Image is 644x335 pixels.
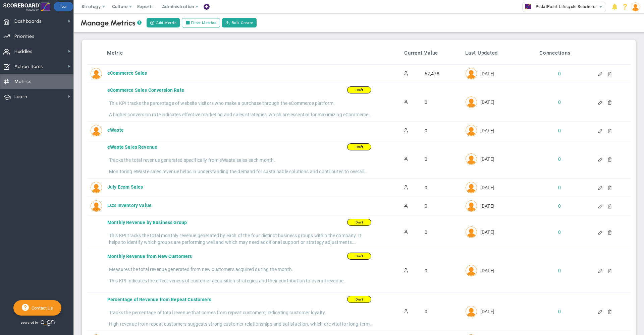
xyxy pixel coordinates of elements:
p: This KPI tracks the percentage of website visitors who make a purchase through the eCommerce plat... [109,100,373,107]
div: July Ecom Sales [107,184,371,190]
div: Edit this Metric [598,309,604,314]
div: Draft [347,143,371,150]
span: Manually Updated [403,156,409,161]
img: 33262.Company.photo [524,2,532,11]
img: Greg Saxon [91,125,102,136]
span: 0 [425,185,427,190]
span: select [596,2,606,12]
div: Edit this Metric [598,71,604,76]
div: Powered by Align [13,317,83,328]
div: Manage Metrics [80,18,142,27]
span: Tue Jul 15 2025 15:41:05 GMT-0500 (Central Daylight Time) [480,229,494,236]
button: Bulk Create [222,18,257,27]
div: Edit this Metric [598,128,604,133]
div: eWaste Sales Revenue [107,144,347,150]
span: Action Items [14,60,43,74]
div: Delete this Metric [604,204,610,208]
img: Paul Guenther [466,125,477,136]
div: Click to manage this Metric's Connections [548,229,559,236]
span: Manually Updated [403,203,409,208]
span: Administration [162,4,194,9]
div: Edit this Metric [598,157,604,161]
div: Edit this Metric [598,268,604,273]
img: Greg Saxon [466,265,477,276]
div: Draft [347,219,371,226]
img: Greg Saxon [466,153,477,165]
div: Edit this Metric [598,185,604,190]
span: Manually Updated [403,127,409,133]
span: 0.0000 [425,128,427,133]
span: Learn [14,90,27,104]
span: PedalPoint Lifecycle Solutions [532,2,597,11]
img: Greg Saxon [91,68,102,79]
div: Click to manage this Metric's Connections [548,99,559,106]
span: Huddles [14,45,33,59]
span: 0 [425,309,427,314]
div: Click to manage this Metric's Connections [548,308,559,315]
p: This KPI indicates the effectiveness of customer acquisition strategies and their contribution to... [109,277,373,284]
div: eCommerce Sales Conversion Rate [107,87,347,93]
div: Draft [347,296,371,303]
span: Manually Updated [403,308,409,314]
div: Delete this Metric [604,185,610,190]
img: Greg Saxon [466,200,477,212]
h3: Current Value [384,50,438,56]
p: Measures the total revenue generated from new customers acquired during the month. [109,266,373,273]
span: Manually Updated [403,184,409,190]
h3: Metric [107,50,341,56]
div: Click to manage this Metric's Connections [548,267,559,274]
img: 206682.Person.photo [631,2,640,11]
div: Delete this Metric [604,71,610,76]
h3: Last Updated [438,50,519,56]
span: Tue Jul 15 2025 15:42:56 GMT-0500 (Central Daylight Time) [480,99,494,106]
img: Paul Guenther [466,182,477,193]
span: Manually Updated [403,99,409,104]
img: Paul Guenther [91,182,102,193]
img: Greg Saxon [91,200,102,212]
span: Dashboards [14,14,42,28]
span: Tue Jul 15 2025 15:42:56 GMT-0500 (Central Daylight Time) [480,267,494,274]
div: Click to manage this Metric's Connections [548,184,559,191]
div: Click to manage this Metric's Connections [548,156,559,162]
p: A higher conversion rate indicates effective marketing and sales strategies, which are essential ... [109,111,373,118]
div: Delete this Metric [604,100,610,105]
span: 62478 [425,71,439,76]
div: Delete this Metric [604,157,610,161]
div: eWaste [107,127,371,133]
div: Delete this Metric [604,309,610,314]
img: Greg Saxon [466,306,477,317]
div: Draft [347,253,371,260]
div: Edit this Metric [598,204,604,208]
p: Tracks the total revenue generated specifically from eWaste sales each month. [109,157,373,163]
h3: Connections [519,50,591,56]
p: Monitoring eWaste sales revenue helps in understanding the demand for sustainable solutions and c... [109,168,373,175]
span: 0 [425,156,427,162]
span: 0 [425,268,427,273]
span: Tue Jul 15 2025 16:28:48 GMT-0500 (Central Daylight Time) [480,203,494,209]
span: Tue Jul 15 2025 15:42:56 GMT-0500 (Central Daylight Time) [480,308,494,315]
div: Delete this Metric [604,230,610,234]
span: Metrics [14,75,32,89]
img: Paul Guenther [466,226,477,238]
img: Greg Saxon [466,68,477,79]
div: Click to manage this Metric's Connections [548,127,559,134]
div: Delete this Metric [604,128,610,133]
div: Edit this Metric [598,100,604,105]
button: Add Metric [147,18,180,27]
div: Draft [347,86,371,93]
label: Filter Metrics [182,18,220,27]
div: Percentage of Revenue from Repeat Customers [107,296,347,303]
div: Click to manage this Metric's Connections [548,203,559,209]
div: Click to manage this Metric's Connections [548,70,559,77]
span: 0 [425,203,427,209]
span: Manually Updated [403,229,409,234]
span: Manually Updated [403,267,409,273]
span: Culture [112,4,128,9]
div: Delete this Metric [604,268,610,273]
p: High revenue from repeat customers suggests strong customer relationships and satisfaction, which... [109,321,373,327]
p: This KPI tracks the total monthly revenue generated by each of the four distinct business groups ... [109,232,373,246]
span: Tue Jul 15 2025 16:14:37 GMT-0500 (Central Daylight Time) [480,127,494,134]
span: Thu Jul 10 2025 08:33:10 GMT-0500 (Central Daylight Time) [480,184,494,191]
div: LCS Inventory Value [107,202,371,209]
span: Strategy [82,4,101,9]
